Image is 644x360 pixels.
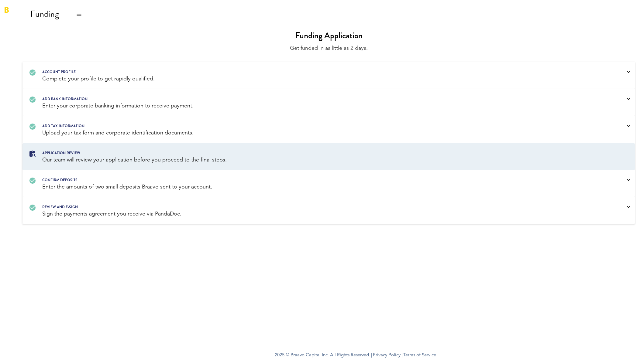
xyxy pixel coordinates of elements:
a: Account profile Complete your profile to get rapidly qualified. [23,63,635,89]
div: REVIEW AND E-SIGN [42,204,600,210]
div: Enter your corporate banking information to receive payment. [42,102,600,110]
a: Terms of Service [403,353,436,358]
div: Account profile [42,69,600,75]
div: Enter the amounts of two small deposits Braavo sent to your account. [42,183,600,191]
div: Get funded in as little as 2 days. [22,45,635,52]
div: Sign the payments agreement you receive via PandaDoc. [42,210,600,218]
div: Our team will review your application before you proceed to the final steps. [42,156,600,164]
div: Add bank information [42,96,600,102]
a: Add tax information Upload your tax form and corporate identification documents. [23,117,635,143]
div: Add tax information [42,123,600,129]
div: Complete your profile to get rapidly qualified. [42,75,600,83]
a: Add bank information Enter your corporate banking information to receive payment. [23,90,635,116]
div: confirm deposits [42,177,600,183]
a: REVIEW AND E-SIGN Sign the payments agreement you receive via PandaDoc. [23,198,635,224]
div: Funding Application [295,29,363,42]
a: Privacy Policy [373,353,401,358]
div: Funding [30,9,59,19]
a: confirm deposits Enter the amounts of two small deposits Braavo sent to your account. [23,171,635,197]
a: Application review Our team will review your application before you proceed to the final steps. [23,144,635,170]
div: Application review [42,150,600,156]
div: Upload your tax form and corporate identification documents. [42,129,600,137]
span: 2025 © Braavo Capital Inc. All Rights Reserved. [275,351,370,360]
